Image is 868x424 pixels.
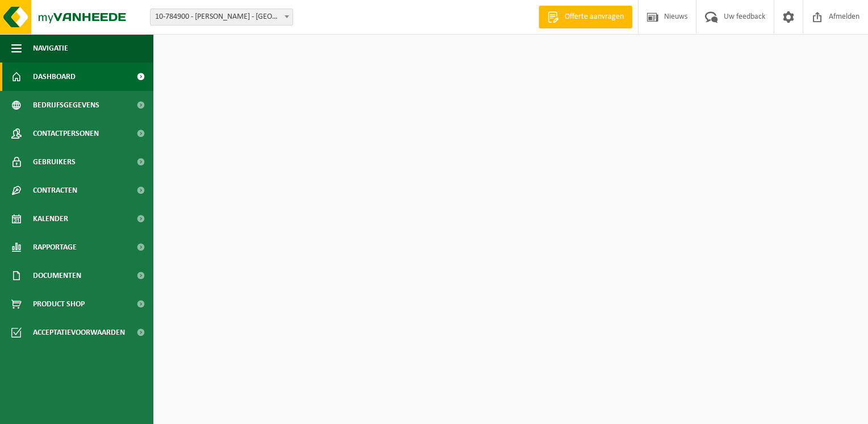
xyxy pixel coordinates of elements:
span: 10-784900 - XAVIER DE KOKER - GENT [151,9,293,25]
span: Acceptatievoorwaarden [33,318,125,347]
span: Offerte aanvragen [562,11,627,23]
span: Product Shop [33,290,85,318]
span: Documenten [33,261,81,290]
span: Contracten [33,176,77,205]
span: Bedrijfsgegevens [33,91,99,119]
span: 10-784900 - XAVIER DE KOKER - GENT [150,9,293,26]
span: Gebruikers [33,148,76,176]
span: Dashboard [33,63,76,91]
span: Navigatie [33,34,68,63]
span: Kalender [33,205,68,233]
span: Rapportage [33,233,77,261]
a: Offerte aanvragen [539,6,632,28]
span: Contactpersonen [33,119,99,148]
